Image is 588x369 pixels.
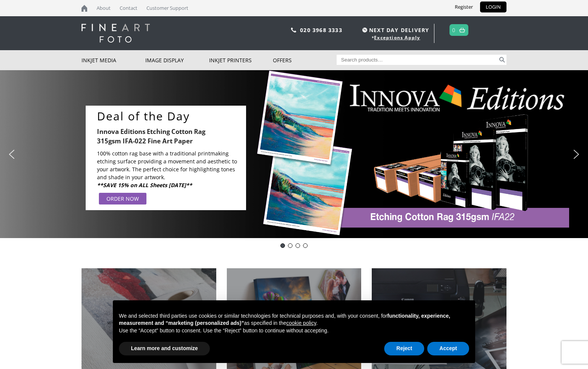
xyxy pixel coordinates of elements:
[300,26,342,34] a: 020 3968 3333
[6,148,18,160] img: previous arrow
[119,313,450,326] strong: functionality, experience, measurement and “marketing (personalized ads)”
[119,327,469,335] p: Use the “Accept” button to consent. Use the “Reject” button to continue without accepting.
[291,28,296,32] img: phone.svg
[480,2,506,12] a: LOGIN
[119,312,469,327] p: We and selected third parties use cookies or similar technologies for technical purposes and, wit...
[286,320,316,326] a: cookie policy
[82,50,145,70] a: Inkjet Media
[97,109,242,123] a: Deal of the Day
[449,2,479,12] a: Register
[384,342,424,355] button: Reject
[97,127,205,145] b: Innova Editions Etching Cotton Rag 315gsm IFA-022 Fine Art Paper
[273,50,337,70] a: Offers
[279,242,309,249] div: Choose slide to display.
[119,342,210,355] button: Learn more and customize
[82,320,216,328] h2: INKJET MEDIA
[86,106,246,210] div: Deal of the DayInnova Editions Etching Cotton Rag 315gsm IFA-022 Fine Art Paper 100% cotton rag b...
[82,24,150,43] img: logo-white.svg
[99,193,146,204] a: ORDER NOW
[452,25,456,35] a: 0
[209,50,273,70] a: Inkjet Printers
[288,243,292,248] div: DOTWeek- IFA13 ALL SIZES
[303,243,308,248] div: pinch book
[427,342,469,355] button: Accept
[296,243,300,248] div: Innova-general
[459,28,465,32] img: basket.svg
[106,195,139,203] div: ORDER NOW
[498,55,506,65] button: Search
[362,28,367,32] img: time.svg
[97,149,239,181] p: 100% cotton rag base with a traditional printmaking etching surface providing a movement and aest...
[97,181,192,189] b: **SAVE 15% on ALL Sheets [DATE]**
[570,148,582,160] img: next arrow
[107,294,481,369] div: Notice
[280,243,285,248] div: DOTD-Innova Editions IFA22
[145,50,209,70] a: Image Display
[360,26,429,34] span: NEXT DAY DELIVERY
[374,34,420,41] a: Exceptions Apply
[337,55,498,65] input: Search products…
